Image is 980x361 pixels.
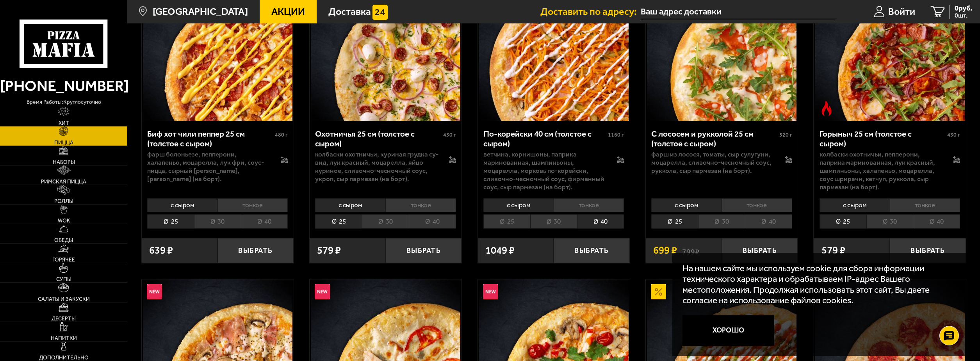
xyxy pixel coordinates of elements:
[698,214,745,229] li: 30
[955,12,972,19] span: 0 шт.
[39,355,89,361] span: Дополнительно
[540,7,641,16] span: Доставить по адресу:
[217,238,294,263] button: Выбрать
[59,121,69,126] span: Хит
[147,214,194,229] li: 25
[651,198,722,213] li: с сыром
[362,214,409,229] li: 30
[651,214,698,229] li: 25
[651,150,775,175] p: фарш из лосося, томаты, сыр сулугуни, моцарелла, сливочно-чесночный соус, руккола, сыр пармезан (...
[51,336,77,341] span: Напитки
[54,199,73,204] span: Роллы
[554,198,624,213] li: тонкое
[58,218,70,224] span: WOK
[641,5,837,19] input: Ваш адрес доставки
[241,214,288,229] li: 40
[821,245,845,256] span: 579 ₽
[483,198,554,213] li: с сыром
[554,238,630,263] button: Выбрать
[56,277,71,282] span: Супы
[888,7,915,16] span: Войти
[147,150,271,183] p: фарш болоньезе, пепперони, халапеньо, моцарелла, лук фри, соус-пицца, сырный [PERSON_NAME], [PERS...
[820,150,943,191] p: колбаски Охотничьи, пепперони, паприка маринованная, лук красный, шампиньоны, халапеньо, моцарелл...
[443,132,456,138] span: 430 г
[651,284,666,299] img: Акционный
[147,284,162,299] img: Новинка
[820,214,866,229] li: 25
[577,214,624,229] li: 40
[149,245,173,256] span: 639 ₽
[147,129,273,148] div: Биф хот чили пеппер 25 см (толстое с сыром)
[315,198,385,213] li: с сыром
[483,214,530,229] li: 25
[217,198,288,213] li: тонкое
[866,214,913,229] li: 30
[328,7,371,16] span: Доставка
[890,238,966,263] button: Выбрать
[682,315,774,346] button: Хорошо
[485,245,515,256] span: 1049 ₽
[483,150,607,191] p: ветчина, корнишоны, паприка маринованная, шампиньоны, моцарелла, морковь по-корейски, сливочно-че...
[54,238,73,243] span: Обеды
[913,214,960,229] li: 40
[153,7,248,16] span: [GEOGRAPHIC_DATA]
[682,263,951,305] p: На нашем сайте мы используем cookie для сбора информации технического характера и обрабатываем IP...
[385,198,456,213] li: тонкое
[890,198,960,213] li: тонкое
[409,214,456,229] li: 40
[651,129,777,148] div: С лососем и рукколой 25 см (толстое с сыром)
[315,214,362,229] li: 25
[52,257,75,263] span: Горячее
[682,245,699,256] s: 799 ₽
[483,129,606,148] div: По-корейски 40 см (толстое с сыром)
[947,132,960,138] span: 430 г
[722,238,798,263] button: Выбрать
[483,284,498,299] img: Новинка
[52,316,76,322] span: Десерты
[820,198,890,213] li: с сыром
[653,245,677,256] span: 699 ₽
[41,179,86,185] span: Римская пицца
[315,284,330,299] img: Новинка
[722,198,792,213] li: тонкое
[779,132,792,138] span: 520 г
[317,245,341,256] span: 579 ₽
[372,5,388,20] img: 15daf4d41897b9f0e9f617042186c801.svg
[955,5,972,12] span: 0 руб.
[38,297,90,302] span: Салаты и закуски
[386,238,462,263] button: Выбрать
[819,101,834,116] img: Острое блюдо
[608,132,624,138] span: 1160 г
[315,150,438,183] p: колбаски охотничьи, куриная грудка су-вид, лук красный, моцарелла, яйцо куриное, сливочно-чесночн...
[53,160,75,165] span: Наборы
[54,140,73,146] span: Пицца
[745,214,792,229] li: 40
[530,214,577,229] li: 30
[820,129,945,148] div: Горыныч 25 см (толстое с сыром)
[194,214,241,229] li: 30
[271,7,305,16] span: Акции
[147,198,217,213] li: с сыром
[315,129,441,148] div: Охотничья 25 см (толстое с сыром)
[275,132,288,138] span: 480 г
